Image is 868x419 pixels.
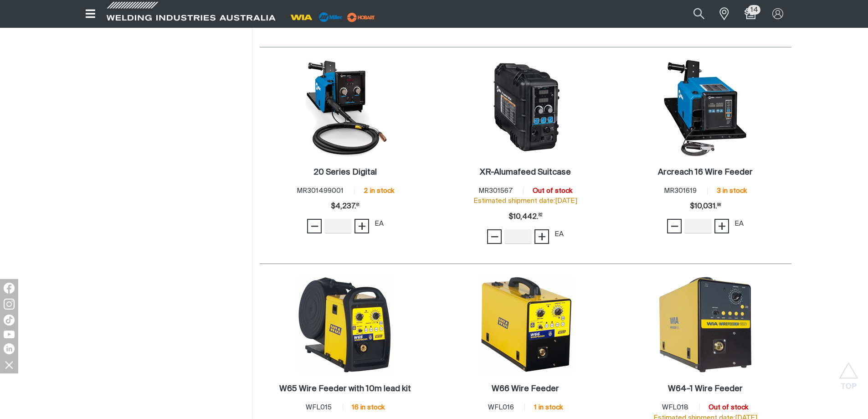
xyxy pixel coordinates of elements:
span: − [310,218,319,234]
img: LinkedIn [4,343,15,354]
div: Price [508,208,542,226]
span: 3 in stock [717,187,747,194]
span: − [490,229,499,244]
img: TikTok [4,315,15,326]
img: W64-1 Wire Feeder [657,276,754,373]
div: Price [331,197,360,216]
div: EA [555,229,564,240]
a: XR-Alumafeed Suitcase [480,167,571,178]
span: WFL015 [306,404,332,411]
img: W65 Wire Feeder with 10m lead kit [297,276,394,373]
div: EA [375,219,384,229]
a: W64-1 Wire Feeder [668,384,743,394]
a: Arcreach 16 Wire Feeder [658,167,753,178]
div: EA [734,219,744,229]
sup: 81 [356,203,360,207]
div: Price [690,197,721,216]
span: + [538,229,546,244]
img: YouTube [4,331,15,338]
h2: W65 Wire Feeder with 10m lead kit [279,385,411,393]
img: Arcreach 16 Wire Feeder [657,59,754,157]
sup: 98 [717,203,721,207]
span: Estimated shipment date: [DATE] [473,197,577,204]
a: miller [344,14,378,21]
h2: XR-Alumafeed Suitcase [480,168,571,176]
button: Search products [683,4,714,24]
span: + [358,218,366,234]
span: 2 in stock [364,187,394,194]
sup: 82 [539,213,542,217]
span: 16 in stock [352,404,385,411]
span: 1 in stock [534,404,563,411]
img: hide socials [1,357,17,372]
span: $10,442. [508,208,542,226]
span: MR301499001 [297,187,344,194]
span: MR301567 [478,187,513,194]
img: Facebook [4,283,15,294]
h2: Arcreach 16 Wire Feeder [658,168,753,176]
a: W66 Wire Feeder [492,384,559,394]
img: W66 Wire Feeder [477,276,574,373]
h2: W66 Wire Feeder [492,385,559,393]
h2: 20 Series Digital [313,168,377,176]
span: WFL016 [488,404,514,411]
span: − [670,218,679,234]
span: $10,031. [690,197,721,216]
span: WFL018 [662,404,688,411]
img: XR-Alumafeed Suitcase [477,59,574,157]
img: miller [344,10,378,24]
h2: W64-1 Wire Feeder [668,385,743,393]
button: Scroll to top [838,362,859,383]
span: + [718,218,726,234]
span: Out of stock [533,187,572,194]
a: W65 Wire Feeder with 10m lead kit [279,384,411,394]
a: 20 Series Digital [313,167,377,178]
img: 20 Series Digital [297,59,394,157]
span: MR301619 [664,187,697,194]
img: Instagram [4,299,15,310]
input: Product name or item number... [672,4,714,24]
span: $4,237. [331,197,360,216]
span: Out of stock [709,404,748,411]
